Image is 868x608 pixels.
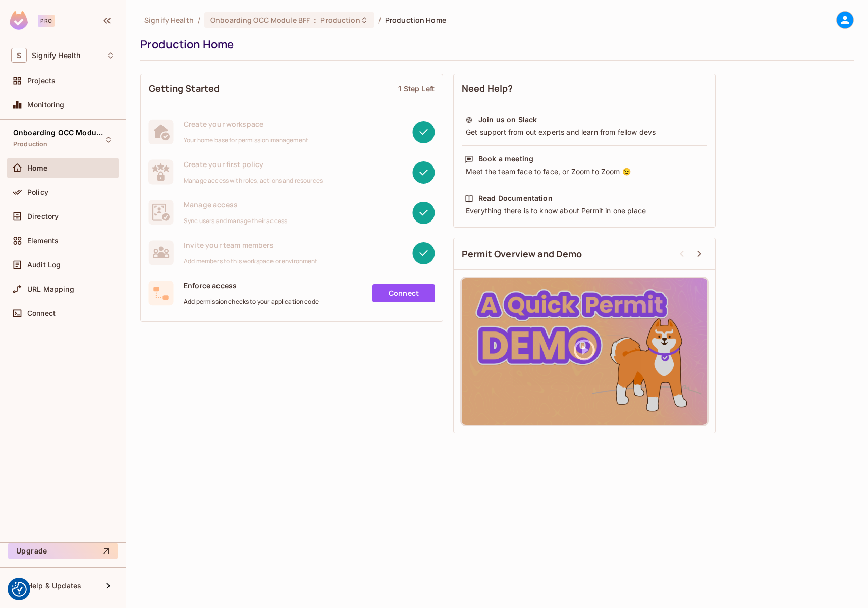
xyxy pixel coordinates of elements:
li: / [198,15,200,25]
span: : [313,16,317,24]
div: Production Home [140,37,849,52]
span: Help & Updates [27,582,81,590]
button: Upgrade [8,543,118,559]
span: Workspace: Signify Health [32,51,80,60]
div: Join us on Slack [478,115,537,125]
li: / [378,15,381,25]
a: Connect [372,284,435,302]
span: Sync users and manage their access [184,217,287,225]
span: Manage access with roles, actions and resources [184,177,323,185]
span: Need Help? [462,82,513,95]
div: Book a meeting [478,154,533,164]
span: the active workspace [144,15,194,25]
div: Pro [38,15,55,27]
span: Add permission checks to your application code [184,298,319,306]
span: Enforce access [184,281,319,290]
span: Directory [27,212,59,220]
div: Get support from out experts and learn from fellow devs [465,127,704,137]
span: Your home base for permission management [184,136,308,144]
span: Connect [27,309,56,317]
div: Meet the team face to face, or Zoom to Zoom 😉 [465,167,704,177]
span: Elements [27,237,59,245]
span: Onboarding OCC Module BFF [210,15,310,25]
span: Audit Log [27,261,61,269]
span: S [11,48,27,63]
span: Permit Overview and Demo [462,248,582,260]
span: Create your first policy [184,159,323,169]
div: 1 Step Left [398,84,435,93]
button: Consent Preferences [12,582,27,597]
span: Production [320,15,360,25]
img: Revisit consent button [12,582,27,597]
span: Production [13,140,48,148]
span: URL Mapping [27,285,74,293]
span: Policy [27,188,48,196]
span: Create your workspace [184,119,308,129]
div: Everything there is to know about Permit in one place [465,206,704,216]
span: Manage access [184,200,287,209]
div: Read Documentation [478,193,553,203]
img: SReyMgAAAABJRU5ErkJggg== [10,11,28,30]
span: Add members to this workspace or environment [184,257,318,265]
span: Production Home [385,15,446,25]
span: Home [27,164,48,172]
span: Onboarding OCC Module BFF [13,129,104,137]
span: Monitoring [27,101,65,109]
span: Getting Started [149,82,220,95]
span: Invite your team members [184,240,318,250]
span: Projects [27,77,56,85]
